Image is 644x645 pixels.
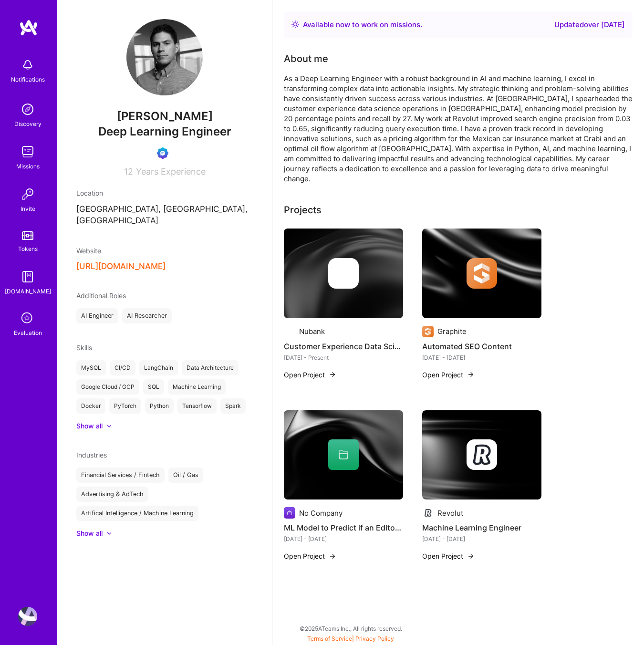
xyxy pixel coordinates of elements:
[139,360,178,375] div: LangChain
[18,244,38,254] div: Tokens
[284,340,403,353] h4: Customer Experience Data Science Operations
[18,100,37,119] img: discovery
[145,398,174,414] div: Python
[22,231,33,240] img: tokens
[307,635,394,642] span: |
[467,258,497,289] img: Company logo
[76,468,165,483] div: Financial Services / Fintech
[437,508,463,518] div: Revolut
[177,398,217,414] div: Tensorflow
[422,340,541,353] h4: Automated SEO Content
[284,410,403,500] img: cover
[126,19,203,95] img: User Avatar
[76,451,107,459] span: Industries
[467,552,475,560] img: arrow-right
[14,328,42,338] div: Evaluation
[329,371,336,378] img: arrow-right
[467,439,497,470] img: Company logo
[422,534,541,544] div: [DATE] - [DATE]
[16,607,40,626] a: User Avatar
[76,204,253,227] p: [GEOGRAPHIC_DATA], [GEOGRAPHIC_DATA], [GEOGRAPHIC_DATA]
[21,204,35,214] div: Invite
[299,326,325,336] div: Nubank
[329,552,336,560] img: arrow-right
[422,521,541,534] h4: Machine Learning Engineer
[11,74,45,84] div: Notifications
[422,229,541,318] img: cover
[157,147,168,159] img: Evaluation Call Booked
[168,468,203,483] div: Oil / Gas
[98,125,231,138] span: Deep Learning Engineer
[76,360,106,375] div: MySQL
[284,353,403,363] div: [DATE] - Present
[143,379,164,395] div: SQL
[284,551,336,561] button: Open Project
[284,73,633,184] div: As a Deep Learning Engineer with a robust background in AI and machine learning, I excel in trans...
[422,370,475,380] button: Open Project
[467,371,475,378] img: arrow-right
[18,142,37,161] img: teamwork
[284,52,328,66] div: About me
[220,398,246,414] div: Spark
[422,410,541,500] img: cover
[284,326,295,337] img: Company logo
[422,353,541,363] div: [DATE] - [DATE]
[284,521,403,534] h4: ML Model to Predict if an Editorial Page Would Rank in Google
[554,19,625,31] div: Updated over [DATE]
[19,19,38,36] img: logo
[76,308,118,323] div: AI Engineer
[14,119,42,129] div: Discovery
[284,507,295,519] img: Company logo
[16,161,40,171] div: Missions
[18,55,37,74] img: bell
[18,607,37,626] img: User Avatar
[355,635,394,642] a: Privacy Policy
[124,166,133,177] span: 12
[284,370,336,380] button: Open Project
[328,258,359,289] img: Company logo
[422,507,434,519] img: Company logo
[182,360,239,375] div: Data Architecture
[18,185,37,204] img: Invite
[76,247,101,255] span: Website
[76,188,253,198] div: Location
[76,506,198,521] div: Artifical Intelligence / Machine Learning
[168,379,226,395] div: Machine Learning
[57,616,644,640] div: © 2025 ATeams Inc., All rights reserved.
[299,508,343,518] div: No Company
[110,360,135,375] div: CI/CD
[122,308,172,323] div: AI Researcher
[76,343,92,352] span: Skills
[422,326,434,337] img: Company logo
[76,109,253,124] span: [PERSON_NAME]
[284,203,322,217] div: Projects
[136,166,206,177] span: Years Experience
[5,286,51,296] div: [DOMAIN_NAME]
[109,398,141,414] div: PyTorch
[76,291,126,300] span: Additional Roles
[76,529,103,538] div: Show all
[76,421,103,431] div: Show all
[291,21,299,28] img: Availability
[284,534,403,544] div: [DATE] - [DATE]
[19,310,37,328] i: icon SelectionTeam
[422,551,475,561] button: Open Project
[437,326,467,336] div: Graphite
[76,398,105,414] div: Docker
[303,19,422,31] div: Available now to work on missions .
[284,229,403,318] img: cover
[307,635,352,642] a: Terms of Service
[18,267,37,286] img: guide book
[76,379,139,395] div: Google Cloud / GCP
[76,261,166,271] button: [URL][DOMAIN_NAME]
[76,487,148,502] div: Advertising & AdTech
